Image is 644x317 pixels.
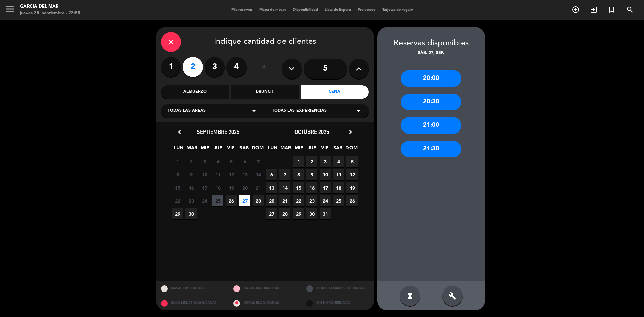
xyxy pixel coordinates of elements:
span: 13 [266,182,277,193]
span: VIE [225,144,236,155]
button: menu [5,4,15,16]
span: MIE [199,144,210,155]
span: 25 [333,195,344,206]
span: 10 [320,169,331,180]
span: 18 [212,182,223,193]
span: 28 [253,195,264,206]
span: 5 [346,156,358,167]
span: 14 [253,169,264,180]
div: Reservas disponibles [377,37,485,50]
span: 22 [293,195,304,206]
span: 28 [279,208,290,219]
div: 20:30 [401,94,461,110]
span: 10 [199,169,210,180]
span: 17 [320,182,331,193]
div: jueves 25. septiembre - 23:58 [20,10,80,17]
span: 22 [172,195,183,206]
span: LUN [173,144,184,155]
span: 8 [293,169,304,180]
span: 4 [333,156,344,167]
div: sáb. 27, sep. [377,50,485,57]
div: ó [253,57,275,81]
span: 3 [199,156,210,167]
span: 21 [279,195,290,206]
i: search [626,6,634,14]
div: MESAS BLOQUEADAS [228,296,301,310]
div: 21:00 [401,117,461,134]
span: 11 [333,169,344,180]
span: 27 [266,208,277,219]
i: hourglass_full [406,292,414,300]
i: add_circle_outline [572,6,580,14]
label: 4 [226,57,247,77]
span: JUE [212,144,223,155]
span: 2 [185,156,197,167]
label: 1 [161,57,181,77]
span: 29 [293,208,304,219]
i: arrow_drop_down [250,107,258,115]
span: 1 [172,156,183,167]
span: Pre-acceso [354,8,379,12]
span: JUE [306,144,317,155]
span: Todas las experiencias [272,108,327,114]
span: 16 [185,182,197,193]
span: 26 [346,195,358,206]
i: exit_to_app [590,6,598,14]
span: Tarjetas de regalo [379,8,416,12]
span: 1 [293,156,304,167]
span: 11 [212,169,223,180]
span: MIE [293,144,304,155]
span: 21 [253,182,264,193]
span: 23 [306,195,317,206]
span: 25 [212,195,223,206]
span: 7 [279,169,290,180]
span: 31 [320,208,331,219]
div: Indique cantidad de clientes [161,32,369,52]
span: 16 [306,182,317,193]
i: arrow_drop_down [354,107,362,115]
span: 5 [226,156,237,167]
span: 4 [212,156,223,167]
span: 13 [239,169,250,180]
i: build [448,292,457,300]
span: 9 [185,169,197,180]
span: 27 [239,195,250,206]
span: 15 [172,182,183,193]
div: SOLO MESAS BLOQUEADAS [156,296,229,310]
span: SAB [332,144,343,155]
span: 30 [306,208,317,219]
i: turned_in_not [608,6,616,14]
span: octubre 2025 [294,128,329,135]
i: close [167,38,175,46]
span: 8 [172,169,183,180]
span: 30 [185,208,197,219]
span: 20 [239,182,250,193]
span: 19 [226,182,237,193]
span: 26 [226,195,237,206]
div: Brunch [231,85,299,99]
div: 20:00 [401,70,461,87]
span: 15 [293,182,304,193]
div: MESAS RESTRINGIDAS [228,281,301,296]
span: Todas las áreas [168,108,206,114]
label: 3 [205,57,225,77]
div: Almuerzo [161,85,229,99]
span: 29 [172,208,183,219]
span: 18 [333,182,344,193]
span: 2 [306,156,317,167]
span: Mis reservas [228,8,256,12]
span: MAR [186,144,197,155]
span: 17 [199,182,210,193]
div: 21:30 [401,141,461,157]
span: SAB [238,144,250,155]
span: 23 [185,195,197,206]
span: DOM [345,144,357,155]
span: 24 [199,195,210,206]
span: 20 [266,195,277,206]
div: OTROS TAMAÑOS DIPONIBLES [301,281,374,296]
span: 6 [266,169,277,180]
div: MESAS DISPONIBLES [156,281,229,296]
span: LUN [267,144,278,155]
span: Mapa de mesas [256,8,289,12]
i: chevron_right [347,128,354,136]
